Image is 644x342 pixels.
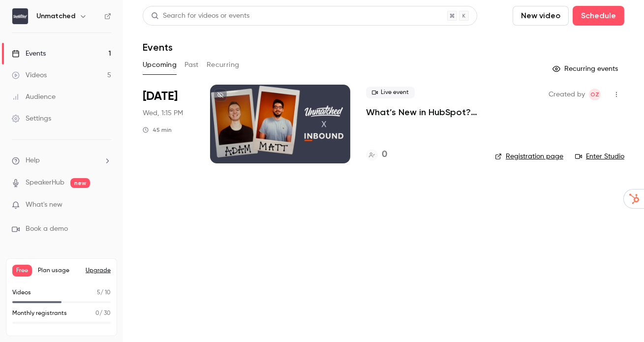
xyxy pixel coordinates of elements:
[99,201,111,210] iframe: Noticeable Trigger
[36,11,75,21] h6: Unmatched
[589,89,601,100] span: Ola Zych
[590,89,599,100] span: OZ
[573,6,624,26] button: Schedule
[12,288,31,297] p: Videos
[575,152,624,161] a: Enter Studio
[70,178,90,188] span: new
[38,267,80,275] span: Plan usage
[12,49,46,59] div: Events
[143,126,172,134] div: 45 min
[143,108,183,118] span: Wed, 1:15 PM
[143,57,177,73] button: Upcoming
[26,178,64,188] a: SpeakerHub
[207,57,240,73] button: Recurring
[382,148,387,161] h4: 0
[95,311,99,316] span: 0
[12,114,51,124] div: Settings
[366,148,387,161] a: 0
[95,309,111,318] p: / 30
[12,70,47,80] div: Videos
[26,200,62,210] span: What's new
[97,290,100,296] span: 5
[26,224,68,234] span: Book a demo
[143,89,178,104] span: [DATE]
[86,267,111,275] button: Upgrade
[97,288,111,297] p: / 10
[143,85,194,163] div: Sep 10 Wed, 1:15 PM (Europe/London)
[26,155,40,166] span: Help
[151,11,249,21] div: Search for videos or events
[12,265,32,277] span: Free
[549,89,585,100] span: Created by
[143,41,173,53] h1: Events
[12,8,28,24] img: Unmatched
[366,87,415,98] span: Live event
[12,92,56,102] div: Audience
[495,152,563,161] a: Registration page
[184,57,199,73] button: Past
[12,155,111,166] li: help-dropdown-opener
[548,61,624,77] button: Recurring events
[366,106,479,118] a: What’s New in HubSpot? INBOUND edition
[12,309,67,318] p: Monthly registrants
[513,6,569,26] button: New video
